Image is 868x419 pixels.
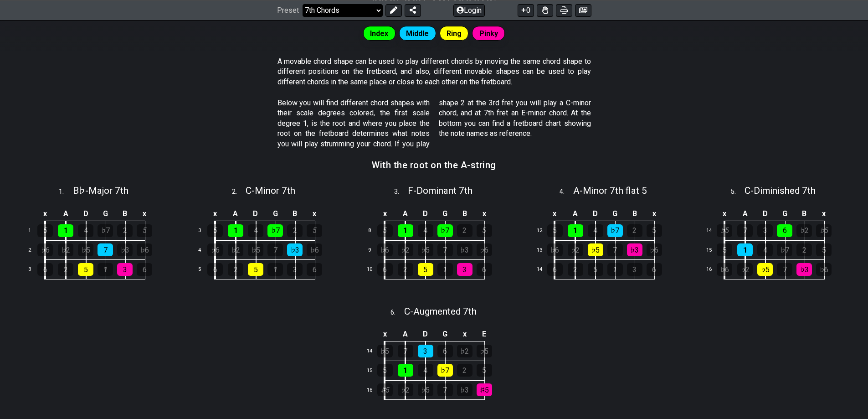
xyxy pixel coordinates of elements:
div: 3 [287,263,303,276]
div: 1 [58,224,73,237]
td: x [205,206,226,221]
td: x [375,326,395,341]
div: 5 [477,364,492,377]
div: 3 [117,263,133,276]
td: A [735,206,755,221]
td: 2 [23,240,45,260]
div: 5 [717,243,732,256]
span: Ring [447,27,462,40]
td: G [266,206,285,221]
td: 5 [193,260,215,279]
span: 6 . [390,308,404,318]
div: ♭2 [58,243,73,256]
div: 1 [737,243,753,256]
div: ♭6 [647,243,662,256]
div: 2 [568,263,583,276]
div: 3 [457,263,473,276]
div: 1 [228,224,243,237]
div: 4 [418,364,433,377]
span: 2 . [232,187,246,197]
div: 7 [398,345,413,357]
div: 2 [228,263,243,276]
div: 6 [37,263,53,276]
div: 5 [547,224,563,237]
td: B [115,206,135,221]
div: ♯5 [477,383,492,396]
td: 16 [703,260,724,279]
div: ♭5 [418,243,433,256]
td: 1 [23,221,45,241]
div: ♭2 [568,243,583,256]
td: x [135,206,154,221]
div: ♭7 [437,364,453,377]
div: 4 [248,224,263,237]
div: 6 [207,263,223,276]
div: 4 [588,224,603,237]
td: 15 [703,240,724,260]
td: 14 [703,221,724,241]
td: 3 [193,221,215,241]
td: x [714,206,735,221]
div: ♭2 [398,383,413,396]
td: 15 [363,361,385,380]
div: ♭6 [547,243,563,256]
td: A [565,206,586,221]
p: Below you will find different chord shapes with their scale degrees colored, the first scale degr... [277,98,591,149]
button: Edit Preset [385,4,402,16]
div: 7 [737,224,753,237]
td: x [35,206,56,221]
button: Toggle Dexterity for all fretkits [537,4,553,16]
span: A - Minor 7th flat 5 [573,185,647,196]
div: ♭6 [816,263,832,276]
div: 3 [418,345,433,357]
td: B [285,206,305,221]
div: ♭7 [98,224,113,237]
div: 5 [377,364,393,377]
span: 1 . [59,187,72,197]
div: 4 [418,224,433,237]
button: Share Preset [405,4,421,16]
td: x [474,206,494,221]
td: D [586,206,606,221]
td: x [305,206,324,221]
span: Index [370,27,388,40]
td: D [755,206,775,221]
td: 16 [363,380,385,400]
div: ♭5 [717,224,732,237]
div: 6 [477,263,492,276]
span: Preset [277,6,299,15]
td: G [775,206,795,221]
button: Login [453,4,485,16]
div: 1 [398,364,413,377]
span: B♭ - Major 7th [73,185,128,196]
td: 14 [533,260,555,279]
div: 5 [307,224,322,237]
div: 6 [547,263,563,276]
div: 2 [627,224,642,237]
h3: With the root on the A-string [372,160,496,170]
td: G [96,206,115,221]
div: ♭2 [228,243,243,256]
div: ♭7 [437,224,453,237]
div: 5 [477,224,492,237]
div: 5 [78,263,93,276]
span: Middle [406,27,429,40]
div: 3 [627,263,642,276]
td: E [474,326,494,341]
td: x [375,206,395,221]
td: B [455,206,474,221]
div: ♭3 [117,243,133,256]
div: 5 [647,224,662,237]
div: ♭7 [267,224,283,237]
div: 2 [398,263,413,276]
td: A [56,206,76,221]
div: 1 [437,263,453,276]
td: A [226,206,246,221]
div: ♭6 [477,243,492,256]
div: ♭6 [137,243,152,256]
div: 3 [757,224,773,237]
div: ♭7 [777,243,792,256]
div: 6 [137,263,152,276]
div: ♭5 [418,383,433,396]
td: B [625,206,644,221]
